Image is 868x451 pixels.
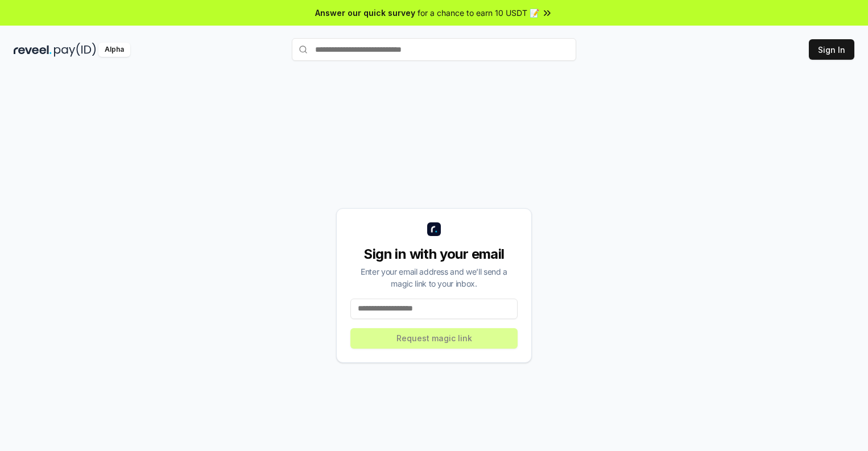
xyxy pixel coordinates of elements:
[350,245,518,263] div: Sign in with your email
[54,43,96,57] img: pay_id
[418,7,539,19] span: for a chance to earn 10 USDT 📝
[315,7,415,19] span: Answer our quick survey
[809,39,854,60] button: Sign In
[98,43,130,57] div: Alpha
[14,43,52,57] img: reveel_dark
[427,222,441,236] img: logo_small
[350,266,518,289] div: Enter your email address and we’ll send a magic link to your inbox.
